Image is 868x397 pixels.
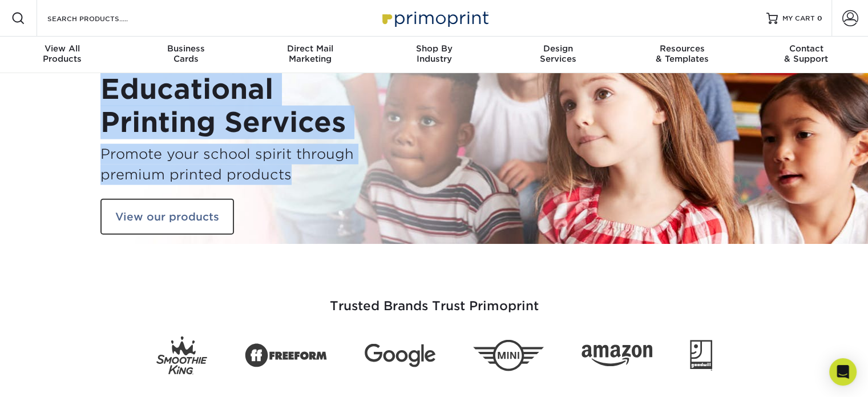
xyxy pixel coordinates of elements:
[124,43,248,54] span: Business
[496,43,620,54] span: Design
[620,43,744,64] div: & Templates
[365,344,435,367] img: Google
[744,37,868,73] a: Contact& Support
[473,340,544,371] img: Mini
[377,6,491,30] img: Primoprint
[496,37,620,73] a: DesignServices
[744,43,868,64] div: & Support
[372,43,496,64] div: Industry
[620,43,744,54] span: Resources
[124,37,248,73] a: BusinessCards
[372,37,496,73] a: Shop ByIndustry
[124,43,248,64] div: Cards
[248,43,372,64] div: Marketing
[100,198,234,235] a: View our products
[100,143,426,185] h3: Promote your school spirit through premium printed products
[829,358,857,386] div: Open Intercom Messenger
[156,336,207,375] img: Smoothie King
[372,43,496,54] span: Shop By
[100,73,426,139] h1: Educational Printing Services
[620,37,744,73] a: Resources& Templates
[46,11,158,25] input: SEARCH PRODUCTS.....
[100,271,768,327] h3: Trusted Brands Trust Primoprint
[690,340,712,371] img: Goodwill
[782,14,815,23] span: MY CART
[744,43,868,54] span: Contact
[817,14,822,22] span: 0
[245,337,327,374] img: Freeform
[248,43,372,54] span: Direct Mail
[496,43,620,64] div: Services
[248,37,372,73] a: Direct MailMarketing
[582,344,652,366] img: Amazon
